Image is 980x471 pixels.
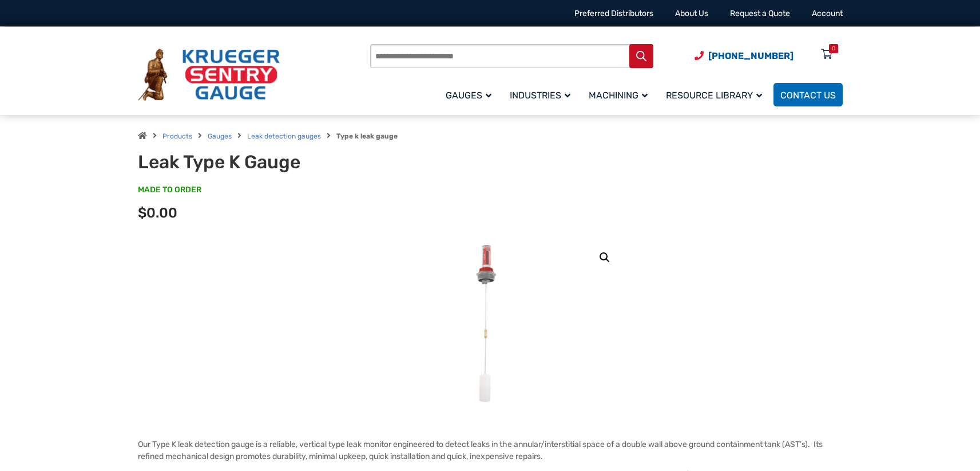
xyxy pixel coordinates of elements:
a: Gauges [208,132,232,140]
span: [PHONE_NUMBER] [708,50,793,61]
a: About Us [675,9,708,18]
a: Industries [503,81,582,108]
span: Contact Us [780,90,836,101]
a: View full-screen image gallery [594,247,615,268]
a: Phone Number (920) 434-8860 [695,49,793,63]
h1: Leak Type K Gauge [138,151,420,173]
a: Leak detection gauges [247,132,321,140]
a: Gauges [439,81,503,108]
p: Our Type K leak detection gauge is a reliable, vertical type leak monitor engineered to detect le... [138,438,843,462]
a: Products [162,132,192,140]
span: Industries [510,90,570,101]
span: MADE TO ORDER [138,184,201,196]
a: Request a Quote [730,9,790,18]
span: Gauges [446,90,491,101]
a: Contact Us [773,83,843,106]
div: 0 [832,44,835,53]
img: Krueger Sentry Gauge [138,49,280,101]
strong: Type k leak gauge [336,132,398,140]
a: Preferred Distributors [574,9,653,18]
span: $0.00 [138,205,177,221]
a: Resource Library [659,81,773,108]
a: Account [812,9,843,18]
span: Resource Library [666,90,762,101]
span: Machining [589,90,648,101]
img: Leak Detection Gauge [455,238,525,410]
a: Machining [582,81,659,108]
